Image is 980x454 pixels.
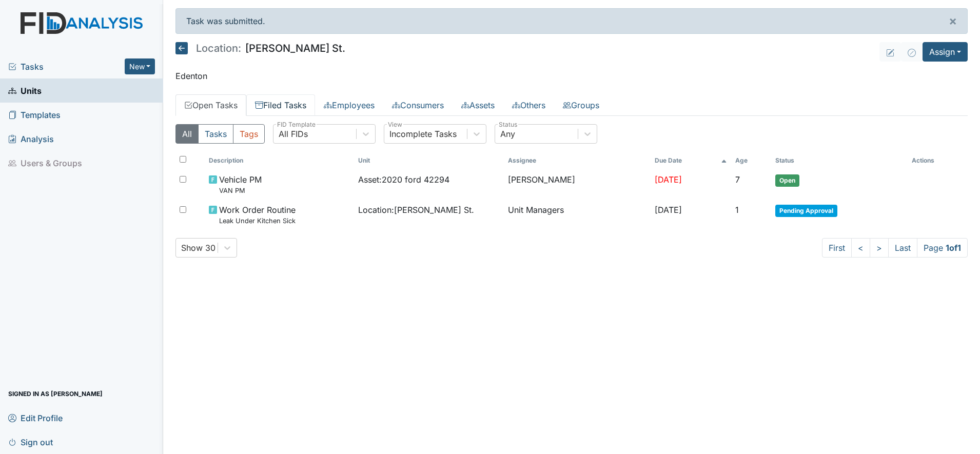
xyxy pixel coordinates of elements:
[8,434,53,450] span: Sign out
[358,173,449,186] span: Asset : 2020 ford 42294
[651,152,731,169] th: Toggle SortBy
[655,205,682,215] span: [DATE]
[233,124,265,144] button: Tags
[246,94,315,116] a: Filed Tasks
[8,83,42,98] span: Units
[655,174,682,185] span: [DATE]
[175,94,246,116] a: Open Tasks
[8,107,61,123] span: Templates
[125,58,155,74] button: New
[175,42,345,54] h5: [PERSON_NAME] St.
[500,128,515,140] div: Any
[181,242,215,254] div: Show 30
[504,152,651,169] th: Assignee
[946,243,961,253] strong: 1 of 1
[196,43,241,53] span: Location:
[383,94,453,116] a: Consumers
[735,205,739,215] span: 1
[219,216,296,226] small: Leak Under Kitchen Sick
[198,124,233,144] button: Tasks
[389,128,457,140] div: Incomplete Tasks
[775,205,837,217] span: Pending Approval
[358,204,474,216] span: Location : [PERSON_NAME] St.
[205,152,355,169] th: Toggle SortBy
[8,386,103,402] span: Signed in as [PERSON_NAME]
[175,70,968,82] p: Edenton
[938,9,967,33] button: ×
[923,42,968,62] button: Assign
[888,238,917,258] a: Last
[554,94,608,116] a: Groups
[8,131,54,147] span: Analysis
[453,94,503,116] a: Assets
[851,238,870,258] a: <
[219,173,262,195] span: Vehicle PM VAN PM
[175,124,265,144] div: Type filter
[908,152,959,169] th: Actions
[504,200,651,230] td: Unit Managers
[315,94,383,116] a: Employees
[731,152,771,169] th: Toggle SortBy
[771,152,908,169] th: Toggle SortBy
[175,124,199,144] button: All
[822,238,968,258] nav: task-pagination
[219,186,262,195] small: VAN PM
[219,204,296,226] span: Work Order Routine Leak Under Kitchen Sick
[917,238,968,258] span: Page
[949,13,957,28] span: ×
[870,238,889,258] a: >
[175,124,968,258] div: Open Tasks
[822,238,852,258] a: First
[8,410,63,426] span: Edit Profile
[504,169,651,200] td: [PERSON_NAME]
[175,8,968,34] div: Task was submitted.
[354,152,504,169] th: Toggle SortBy
[279,128,308,140] div: All FIDs
[503,94,554,116] a: Others
[180,156,186,163] input: Toggle All Rows Selected
[8,61,125,73] a: Tasks
[775,174,799,187] span: Open
[735,174,740,185] span: 7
